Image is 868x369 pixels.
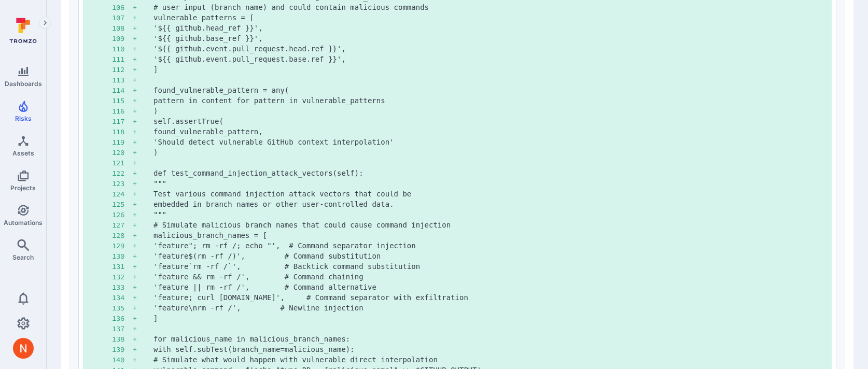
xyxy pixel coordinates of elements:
[133,230,153,240] div: +
[133,158,153,168] div: +
[133,209,153,220] div: +
[112,240,133,251] div: 129
[112,12,133,23] div: 107
[112,354,133,365] div: 140
[133,323,153,334] div: +
[153,272,823,282] pre: 'feature && rm -rf /', # Command chaining
[153,209,823,220] pre: """
[133,75,153,85] div: +
[112,106,133,116] div: 116
[112,2,133,12] div: 106
[112,261,133,272] div: 131
[112,323,133,334] div: 137
[153,106,823,116] pre: )
[112,116,133,126] div: 117
[133,168,153,178] div: +
[112,282,133,292] div: 133
[4,219,43,226] span: Automations
[133,240,153,251] div: +
[153,116,823,126] pre: self.assertTrue(
[153,137,823,147] pre: 'Should detect vulnerable GitHub context interpolation'
[153,261,823,272] pre: 'feature`rm -rf /`', # Backtick command substitution
[112,251,133,261] div: 130
[15,115,32,122] span: Risks
[153,178,823,189] pre: """
[153,23,823,33] pre: '${{ github.head_ref }}',
[133,137,153,147] div: +
[112,272,133,282] div: 132
[153,344,823,354] pre: with self.subTest(branch_name=malicious_name):
[153,44,823,54] pre: '${{ github.event.pull_request.head.ref }}',
[41,19,49,27] i: Expand navigation menu
[153,251,823,261] pre: 'feature$(rm -rf /)', # Command substitution
[112,137,133,147] div: 119
[12,149,34,157] span: Assets
[133,272,153,282] div: +
[133,12,153,23] div: +
[133,251,153,261] div: +
[153,334,823,344] pre: for malicious_name in malicious_branch_names:
[133,54,153,64] div: +
[153,220,823,230] pre: # Simulate malicious branch names that could cause command injection
[153,303,823,313] pre: 'feature\nrm -rf /', # Newline injection
[112,158,133,168] div: 121
[112,344,133,354] div: 139
[133,334,153,344] div: +
[13,338,34,359] img: ACg8ocIprwjrgDQnDsNSk9Ghn5p5-B8DpAKWoJ5Gi9syOE4K59tr4Q=s96-c
[153,189,823,199] pre: Test various command injection attack vectors that could be
[133,220,153,230] div: +
[133,313,153,323] div: +
[112,313,133,323] div: 136
[133,44,153,54] div: +
[112,199,133,209] div: 125
[10,184,36,192] span: Projects
[153,282,823,292] pre: 'feature || rm -rf /', # Command alternative
[153,199,823,209] pre: embedded in branch names or other user-controlled data.
[153,230,823,240] pre: malicious_branch_names = [
[112,54,133,64] div: 111
[112,168,133,178] div: 122
[112,303,133,313] div: 135
[112,44,133,54] div: 110
[112,75,133,85] div: 113
[153,313,823,323] pre: ]
[112,230,133,240] div: 128
[112,126,133,137] div: 118
[133,147,153,158] div: +
[133,261,153,272] div: +
[5,80,42,88] span: Dashboards
[133,95,153,106] div: +
[153,54,823,64] pre: '${{ github.event.pull_request.base.ref }}',
[153,64,823,75] pre: ]
[12,253,34,261] span: Search
[112,220,133,230] div: 127
[13,338,34,359] div: Neeren Patki
[133,292,153,303] div: +
[112,85,133,95] div: 114
[112,33,133,44] div: 109
[133,303,153,313] div: +
[133,64,153,75] div: +
[133,354,153,365] div: +
[133,33,153,44] div: +
[133,344,153,354] div: +
[133,85,153,95] div: +
[133,2,153,12] div: +
[153,126,823,137] pre: found_vulnerable_pattern,
[112,95,133,106] div: 115
[133,282,153,292] div: +
[133,178,153,189] div: +
[153,12,823,23] pre: vulnerable_patterns = [
[133,106,153,116] div: +
[133,199,153,209] div: +
[112,189,133,199] div: 124
[153,33,823,44] pre: '${{ github.base_ref }}',
[112,147,133,158] div: 120
[112,334,133,344] div: 138
[153,292,823,303] pre: 'feature; curl [DOMAIN_NAME]', # Command separator with exfiltration
[153,85,823,95] pre: found_vulnerable_pattern = any(
[112,292,133,303] div: 134
[112,178,133,189] div: 123
[153,2,823,12] pre: # user input (branch name) and could contain malicious commands
[153,95,823,106] pre: pattern in content for pattern in vulnerable_patterns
